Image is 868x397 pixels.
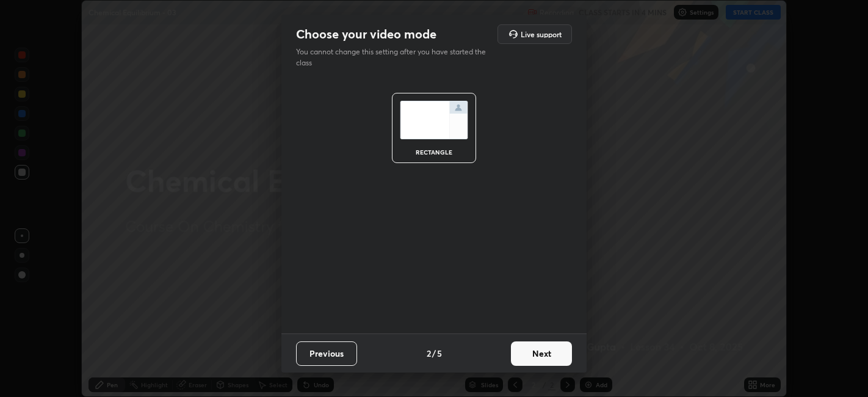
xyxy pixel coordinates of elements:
button: Next [511,341,572,366]
h5: Live support [521,31,562,38]
h4: 5 [437,347,442,360]
h4: / [432,347,436,360]
h4: 2 [427,347,431,360]
h2: Choose your video mode [296,26,436,42]
div: rectangle [410,149,458,155]
img: normalScreenIcon.ae25ed63.svg [400,101,468,139]
button: Previous [296,341,357,366]
p: You cannot change this setting after you have started the class [296,46,494,68]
